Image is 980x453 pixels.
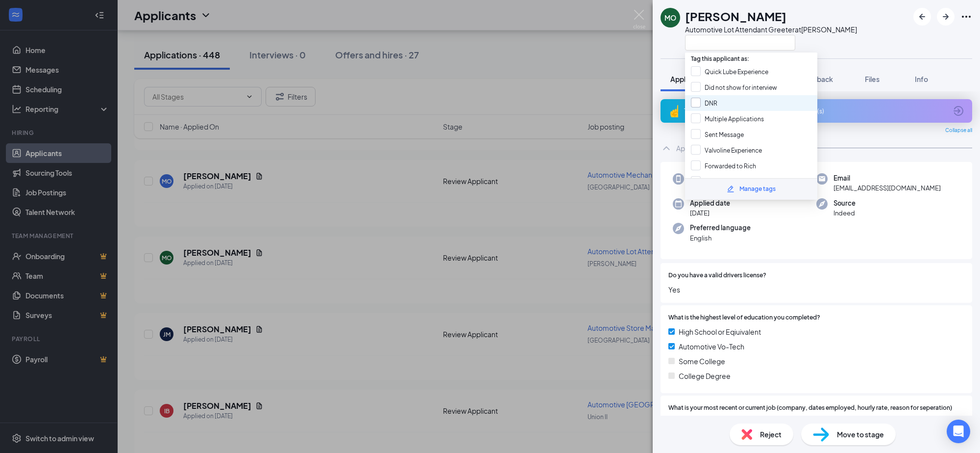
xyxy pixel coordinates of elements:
div: MO [664,13,676,23]
span: High School or Eqiuivalent [679,326,761,337]
span: [DATE] [690,208,730,218]
span: Preferred language [690,223,751,233]
span: What is the highest level of education you completed? [668,313,820,322]
span: Files [865,75,880,83]
span: Tag this applicant as: [685,49,755,64]
svg: Ellipses [960,11,972,23]
button: ArrowLeftNew [913,8,931,26]
span: Some College [679,356,725,367]
div: Manage tags [739,185,776,194]
span: English [690,233,751,243]
button: ArrowRight [937,8,955,26]
svg: Pencil [727,185,735,193]
svg: ArrowLeftNew [916,11,928,23]
div: Application [676,143,712,153]
span: Yes [668,284,964,295]
span: Indeed [833,208,856,218]
span: Automotive Vo-Tech [679,341,744,352]
svg: ArrowCircle [953,105,964,117]
span: Source [833,198,856,208]
span: Application [670,75,708,83]
svg: ArrowRight [940,11,952,23]
div: Automotive Lot Attendant Greeter at [PERSON_NAME] [685,25,857,34]
span: [EMAIL_ADDRESS][DOMAIN_NAME] [833,183,941,193]
span: Info [915,75,928,83]
span: Move to stage [837,429,884,440]
span: Collapse all [945,127,972,134]
span: Reject [760,429,782,440]
svg: ChevronUp [661,142,672,154]
span: What is your most recent or current job (company, dates employed, hourly rate, reason for seperat... [668,403,952,413]
span: Email [833,173,941,183]
div: Open Intercom Messenger [947,420,970,443]
span: Applied date [690,198,730,208]
span: College Degree [679,371,731,381]
span: Do you have a valid drivers license? [668,271,766,280]
h1: [PERSON_NAME] [685,8,786,25]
